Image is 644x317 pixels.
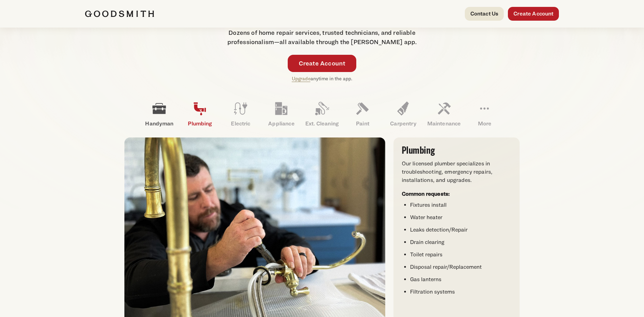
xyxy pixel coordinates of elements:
p: Carpentry [383,120,423,128]
a: Plumbing [180,96,220,132]
a: Handyman [139,96,180,132]
h3: Plumbing [402,146,511,155]
img: Goodsmith [85,10,154,17]
a: Upgrade [292,75,310,81]
li: Fixtures install [410,201,511,209]
a: Electric [220,96,261,132]
p: Paint [342,120,383,128]
span: Dozens of home repair services, trusted technicians, and reliable professionalism—all available t... [227,29,417,45]
a: Maintenance [423,96,464,132]
p: More [464,120,505,128]
li: Drain clearing [410,238,511,246]
a: Ext. Cleaning [301,96,342,132]
a: Paint [342,96,383,132]
p: Ext. Cleaning [301,120,342,128]
li: Disposal repair/Replacement [410,263,511,271]
li: Filtration systems [410,288,511,296]
p: Our licensed plumber specializes in troubleshooting, emergency repairs, installations, and upgrades. [402,160,511,184]
p: anytime in the app. [292,75,352,83]
li: Water heater [410,213,511,222]
strong: Common requests: [402,191,450,197]
p: Maintenance [423,120,464,128]
li: Gas lanterns [410,275,511,284]
p: Plumbing [180,120,220,128]
li: Leaks detection/Repair [410,226,511,234]
p: Electric [220,120,261,128]
p: Appliance [261,120,301,128]
a: Create Account [508,7,559,21]
a: Contact Us [465,7,504,21]
a: Carpentry [383,96,423,132]
li: Toilet repairs [410,250,511,259]
a: More [464,96,505,132]
a: Create Account [288,55,357,72]
p: Handyman [139,120,180,128]
a: Appliance [261,96,301,132]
